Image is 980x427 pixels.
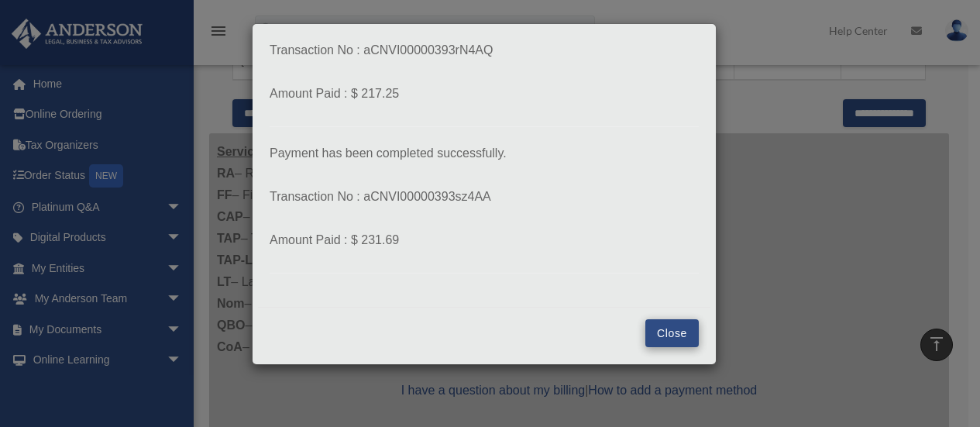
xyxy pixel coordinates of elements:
p: Amount Paid : $ 217.25 [270,83,699,105]
p: Amount Paid : $ 231.69 [270,229,699,251]
p: Transaction No : aCNVI00000393rN4AQ [270,40,699,61]
p: Transaction No : aCNVI00000393sz4AA [270,186,699,208]
button: Close [645,319,699,347]
p: Payment has been completed successfully. [270,143,699,164]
